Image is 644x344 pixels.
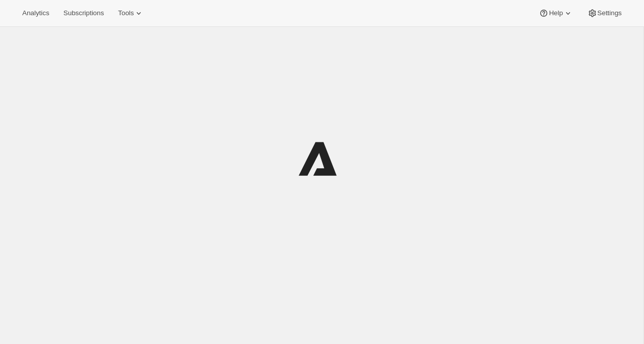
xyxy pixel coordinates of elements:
[112,6,150,20] button: Tools
[533,6,579,20] button: Help
[549,9,562,17] span: Help
[22,9,49,17] span: Analytics
[581,6,628,20] button: Settings
[16,6,55,20] button: Analytics
[597,9,622,17] span: Settings
[57,6,110,20] button: Subscriptions
[118,9,134,17] span: Tools
[63,9,104,17] span: Subscriptions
